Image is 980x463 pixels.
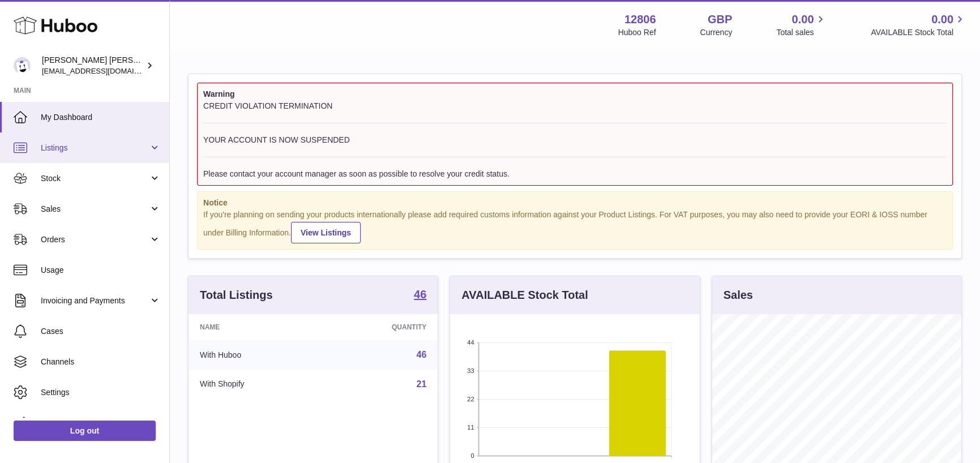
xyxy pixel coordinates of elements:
[203,209,947,243] div: If you're planning on sending your products internationally please add required customs informati...
[203,89,947,100] strong: Warning
[200,288,273,303] h3: Total Listings
[792,12,814,27] span: 0.00
[41,295,149,306] span: Invoicing and Payments
[41,418,161,428] span: Returns
[41,234,149,245] span: Orders
[41,265,161,276] span: Usage
[700,27,733,38] div: Currency
[41,357,161,367] span: Channels
[41,326,161,337] span: Cases
[417,350,427,359] a: 46
[624,12,656,27] strong: 12806
[468,367,474,374] text: 33
[14,57,31,74] img: internalAdmin-12806@internal.huboo.com
[468,339,474,346] text: 44
[468,396,474,402] text: 22
[776,27,827,38] span: Total sales
[189,314,323,340] th: Name
[203,101,947,179] div: CREDIT VIOLATION TERMINATION YOUR ACCOUNT IS NOW SUSPENDED Please contact your account manager as...
[203,198,947,208] strong: Notice
[724,288,753,303] h3: Sales
[189,340,323,370] td: With Huboo
[189,370,323,399] td: With Shopify
[468,424,474,431] text: 11
[931,12,953,27] span: 0.00
[871,27,966,38] span: AVAILABLE Stock Total
[42,66,166,75] span: [EMAIL_ADDRESS][DOMAIN_NAME]
[323,314,438,340] th: Quantity
[414,289,426,300] strong: 46
[471,452,474,459] text: 0
[414,289,426,302] a: 46
[41,112,161,123] span: My Dashboard
[461,288,588,303] h3: AVAILABLE Stock Total
[291,222,361,243] a: View Listings
[41,173,149,184] span: Stock
[618,27,656,38] div: Huboo Ref
[41,387,161,398] span: Settings
[14,421,156,441] a: Log out
[41,143,149,153] span: Listings
[42,55,144,76] div: [PERSON_NAME] [PERSON_NAME]
[708,12,732,27] strong: GBP
[776,12,827,38] a: 0.00 Total sales
[41,204,149,215] span: Sales
[417,379,427,389] a: 21
[871,12,966,38] a: 0.00 AVAILABLE Stock Total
